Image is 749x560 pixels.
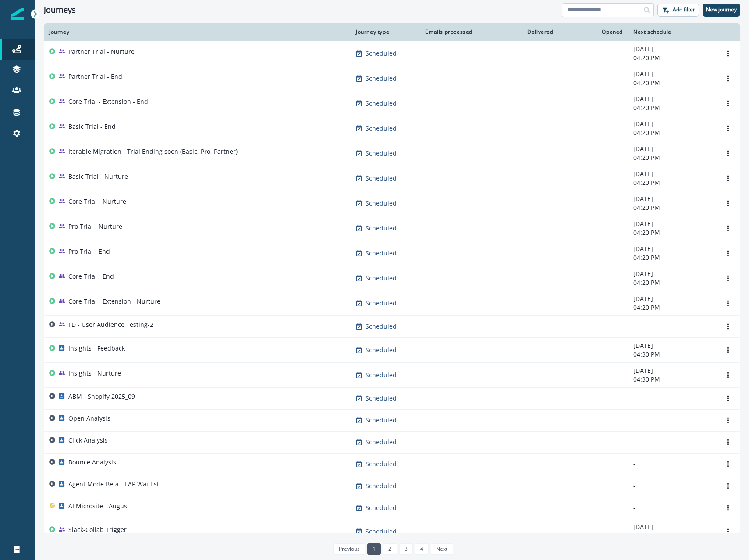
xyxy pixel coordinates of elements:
[44,475,740,497] a: Agent Mode Beta - EAP WaitlistScheduled--Options
[633,45,710,53] p: [DATE]
[44,191,740,216] a: Core Trial - NurtureScheduled-[DATE]04:20 PMOptions
[366,346,397,354] p: Scheduled
[366,174,397,183] p: Scheduled
[721,97,735,110] button: Options
[633,253,710,262] p: 04:20 PM
[356,28,411,35] div: Journey type
[721,501,735,514] button: Options
[633,220,710,228] p: [DATE]
[366,460,397,468] p: Scheduled
[44,409,740,431] a: Open AnalysisScheduled--Options
[68,172,128,181] p: Basic Trial - Nurture
[68,480,159,489] p: Agent Mode Beta - EAP Waitlist
[366,99,397,108] p: Scheduled
[633,375,710,384] p: 04:30 PM
[44,387,740,409] a: ABM - Shopify 2025_09Scheduled--Options
[415,543,429,555] a: Page 4
[366,274,397,283] p: Scheduled
[68,147,238,156] p: Iterable Migration - Trial Ending soon (Basic, Pro, Partner)
[68,47,135,56] p: Partner Trial - Nurture
[633,394,710,403] p: -
[366,149,397,158] p: Scheduled
[44,216,740,241] a: Pro Trial - NurtureScheduled-[DATE]04:20 PMOptions
[366,49,397,58] p: Scheduled
[68,392,135,401] p: ABM - Shopify 2025_09
[366,527,397,536] p: Scheduled
[721,479,735,493] button: Options
[44,362,740,387] a: Insights - NurtureScheduled-[DATE]04:30 PMOptions
[49,28,345,35] div: Journey
[68,458,116,467] p: Bounce Analysis
[68,344,125,353] p: Insights - Feedback
[366,438,397,447] p: Scheduled
[366,74,397,83] p: Scheduled
[68,320,153,329] p: FD - User Audience Testing-2
[633,178,710,187] p: 04:20 PM
[68,369,121,378] p: Insights - Nurture
[721,457,735,471] button: Options
[633,128,710,137] p: 04:20 PM
[633,269,710,278] p: [DATE]
[44,291,740,315] a: Core Trial - Extension - NurtureScheduled-[DATE]04:20 PMOptions
[68,72,122,81] p: Partner Trial - End
[703,4,740,17] button: New journey
[633,228,710,237] p: 04:20 PM
[633,350,710,359] p: 04:30 PM
[721,436,735,449] button: Options
[68,502,129,510] p: AI Microsite - August
[366,503,397,512] p: Scheduled
[44,497,740,519] a: AI Microsite - AugustScheduled--Options
[366,199,397,208] p: Scheduled
[331,543,453,555] ul: Pagination
[366,249,397,258] p: Scheduled
[431,543,453,555] a: Next page
[721,47,735,60] button: Options
[721,247,735,260] button: Options
[68,247,110,256] p: Pro Trial - End
[44,453,740,475] a: Bounce AnalysisScheduled--Options
[44,519,740,544] a: Slack-Collab TriggerScheduled-[DATE]09:15 AMOptions
[367,543,381,555] a: Page 1 is your current page
[721,414,735,427] button: Options
[68,525,127,534] p: Slack-Collab Trigger
[44,315,740,337] a: FD - User Audience Testing-2Scheduled--Options
[633,245,710,253] p: [DATE]
[657,4,699,17] button: Add filter
[633,523,710,532] p: [DATE]
[366,482,397,490] p: Scheduled
[721,172,735,185] button: Options
[633,120,710,128] p: [DATE]
[721,272,735,285] button: Options
[633,28,710,35] div: Next schedule
[44,91,740,116] a: Core Trial - Extension - EndScheduled-[DATE]04:20 PMOptions
[721,297,735,310] button: Options
[633,153,710,162] p: 04:20 PM
[721,197,735,210] button: Options
[633,70,710,78] p: [DATE]
[399,543,413,555] a: Page 3
[633,95,710,103] p: [DATE]
[721,147,735,160] button: Options
[633,78,710,87] p: 04:20 PM
[706,7,737,13] p: New journey
[68,97,148,106] p: Core Trial - Extension - End
[68,122,116,131] p: Basic Trial - End
[366,394,397,403] p: Scheduled
[366,371,397,379] p: Scheduled
[633,322,710,331] p: -
[366,322,397,331] p: Scheduled
[721,525,735,538] button: Options
[633,438,710,447] p: -
[633,460,710,468] p: -
[633,203,710,212] p: 04:20 PM
[68,297,160,306] p: Core Trial - Extension - Nurture
[11,8,24,20] img: Inflection
[721,72,735,85] button: Options
[44,141,740,166] a: Iterable Migration - Trial Ending soon (Basic, Pro, Partner)Scheduled-[DATE]04:20 PMOptions
[483,28,554,35] div: Delivered
[44,266,740,291] a: Core Trial - EndScheduled-[DATE]04:20 PMOptions
[633,482,710,490] p: -
[68,197,126,206] p: Core Trial - Nurture
[44,66,740,91] a: Partner Trial - EndScheduled-[DATE]04:20 PMOptions
[366,124,397,133] p: Scheduled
